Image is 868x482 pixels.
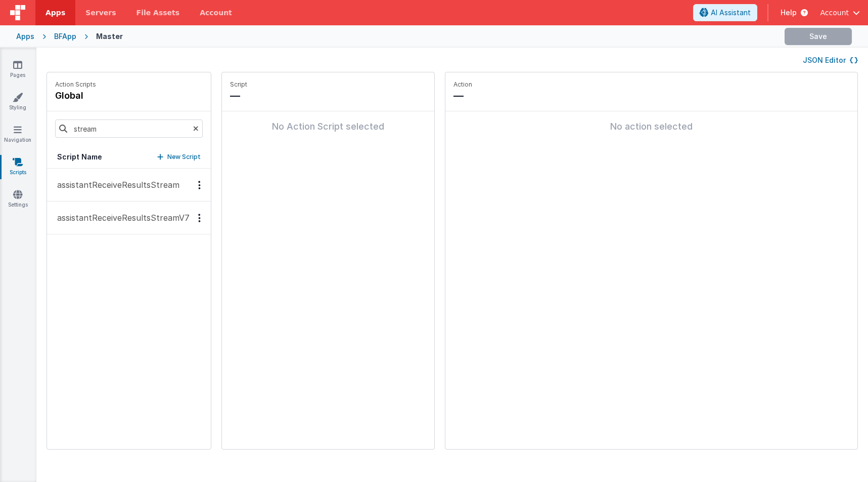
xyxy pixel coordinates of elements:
div: No Action Script selected [230,119,426,134]
span: File Assets [136,8,180,18]
span: Servers [85,8,116,18]
p: Action Scripts [55,81,96,89]
p: assistantReceiveResultsStream [51,179,179,191]
span: Help [781,8,797,18]
h4: global [55,89,96,103]
p: Action [453,81,849,89]
button: AI Assistant [693,4,757,21]
div: Options [192,181,207,189]
button: JSON Editor [803,55,858,65]
button: Account [820,8,860,18]
div: Options [192,214,207,222]
button: assistantReceiveResultsStream [47,169,211,202]
p: — [453,89,849,103]
button: assistantReceiveResultsStreamV7 [47,202,211,234]
button: Save [785,28,852,45]
p: Script [230,81,426,89]
span: Apps [45,8,65,18]
p: — [230,89,426,103]
div: Master [96,31,123,42]
button: New Script [157,152,201,162]
span: Account [820,8,849,18]
span: AI Assistant [711,8,751,18]
div: Apps [16,31,34,42]
div: No action selected [453,119,849,134]
input: Search scripts [55,119,203,138]
p: assistantReceiveResultsStreamV7 [51,212,190,224]
h5: Script Name [57,152,102,162]
div: BFApp [54,31,76,42]
p: New Script [167,152,201,162]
